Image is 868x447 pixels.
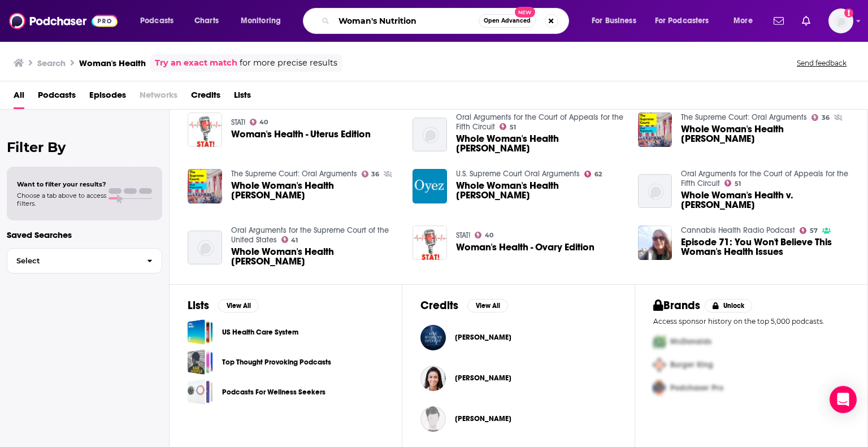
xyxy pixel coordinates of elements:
a: Dr. Afrouz Demeri [455,374,511,383]
span: for more precise results [240,57,337,70]
img: Episode 71: You Won't Believe This Woman's Health Issues [638,225,672,260]
h2: Filter By [7,139,162,155]
a: Episode 71: You Won't Believe This Woman's Health Issues [681,237,849,257]
a: Whole Woman's Health v. Jackson [681,124,849,144]
a: Angela Abide [455,414,511,423]
span: 51 [510,125,516,130]
a: Show notifications dropdown [769,11,788,31]
span: 40 [485,233,493,238]
img: Whole Woman's Health v. Jackson [413,169,447,203]
a: The Supreme Court: Oral Arguments [231,169,357,179]
a: Credits [191,86,220,109]
span: Networks [140,86,177,109]
a: 51 [724,180,741,186]
img: Dr. Afrouz Demeri [420,366,446,391]
span: Podcasts [140,13,173,29]
a: Try an exact match [155,57,237,70]
a: Top Thought Provoking Podcasts [188,349,213,375]
h3: Woman's Health [79,58,146,68]
a: Woman's Health - Uterus Edition [231,129,371,139]
img: Whole Woman's Health v. Jackson [188,231,222,265]
svg: Add a profile image [844,8,853,18]
span: 36 [371,172,379,177]
span: [PERSON_NAME] [455,414,511,423]
a: Episodes [89,86,126,109]
button: View All [218,299,259,313]
span: Want to filter your results? [17,180,106,188]
span: Lists [234,86,251,109]
a: Oral Arguments for the Supreme Court of the United States [231,225,389,245]
a: 62 [584,171,602,177]
span: Logged in as jenniferbrunn_dk [828,8,853,33]
span: Podcasts For Wellness Seekers [188,379,213,405]
span: Select [7,257,138,264]
div: Search podcasts, credits, & more... [314,8,580,34]
div: Open Intercom Messenger [830,386,857,413]
img: Angela Abide [420,406,446,432]
span: [PERSON_NAME] [455,333,511,342]
span: Whole Woman's Health [PERSON_NAME] [456,134,624,153]
h2: Brands [653,298,700,313]
a: All [14,86,24,109]
a: US Health Care System [188,319,213,345]
span: McDonalds [670,337,711,346]
img: Woman's Health - Uterus Edition [188,112,222,147]
a: Whole Woman's Health v. Jackson [456,134,624,153]
span: Whole Woman's Health [PERSON_NAME] [231,181,400,200]
p: Saved Searches [7,229,162,240]
button: Open AdvancedNew [479,14,536,28]
a: 57 [800,227,818,234]
h2: Credits [420,298,458,313]
a: US Health Care System [222,326,298,338]
a: CreditsView All [420,298,508,313]
a: U.S. Supreme Court Oral Arguments [456,169,580,179]
img: Whole Woman's Health v. Ken Paxton [638,174,672,209]
button: View All [467,299,508,313]
span: Monitoring [241,13,281,29]
a: Whole Woman's Health v. Ken Paxton [681,190,849,210]
span: Whole Woman's Health v. [PERSON_NAME] [681,190,849,210]
a: Lydia Ortiz [455,333,511,342]
a: Podcasts [38,86,76,109]
button: open menu [132,12,188,30]
a: Woman's Health - Ovary Edition [456,242,594,252]
button: Select [7,248,162,274]
a: 40 [475,232,493,238]
button: open menu [233,12,296,30]
span: 41 [291,238,298,243]
a: 36 [811,114,830,121]
button: Unlock [705,299,753,313]
a: Woman's Health - Ovary Edition [413,225,447,260]
span: New [515,7,535,18]
a: STAT! [231,118,245,127]
span: Podchaser Pro [670,383,723,393]
img: User Profile [828,8,853,33]
a: 51 [500,123,516,130]
a: STAT! [456,231,470,240]
span: Charts [194,13,219,29]
span: Whole Woman's Health [PERSON_NAME] [231,247,400,266]
span: 36 [822,115,830,120]
a: Top Thought Provoking Podcasts [222,356,331,368]
span: For Business [592,13,636,29]
span: Open Advanced [484,18,531,24]
a: Show notifications dropdown [797,11,815,31]
img: Whole Woman's Health v. Hellerstedt [188,169,222,203]
span: For Podcasters [655,13,709,29]
span: 40 [259,120,268,125]
h2: Lists [188,298,209,313]
button: Lydia OrtizLydia Ortiz [420,319,617,355]
span: [PERSON_NAME] [455,374,511,383]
